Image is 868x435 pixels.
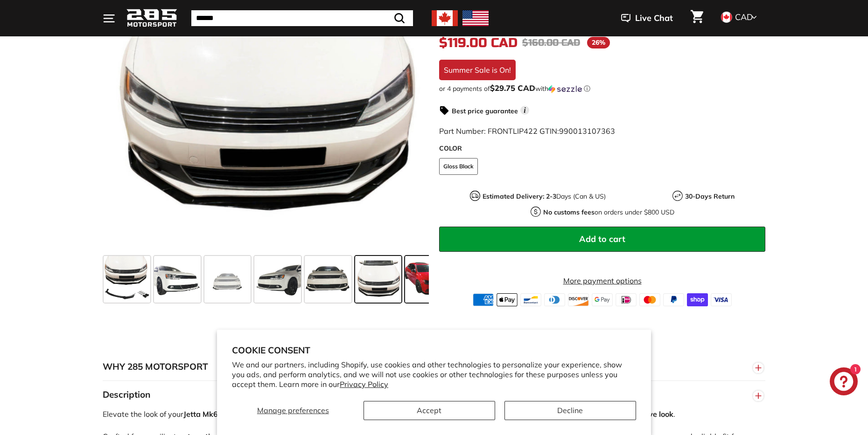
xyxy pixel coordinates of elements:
img: shopify_pay [687,293,708,306]
button: Decline [504,401,636,420]
img: visa [711,293,732,306]
span: 26% [587,37,610,48]
button: Manage preferences [232,401,354,420]
strong: No customs fees [543,208,595,216]
img: Sezzle [548,85,582,93]
button: Accept [364,401,495,420]
img: master [639,293,660,306]
button: Add to cart [439,227,765,252]
span: $29.75 CAD [490,83,535,93]
strong: 30-Days Return [685,192,735,200]
button: Description [103,381,765,409]
span: $119.00 CAD [439,35,518,51]
p: We and our partners, including Shopify, use cookies and other technologies to personalize your ex... [232,360,636,389]
strong: Best price guarantee [452,107,518,115]
img: discover [568,293,589,306]
img: bancontact [520,293,541,306]
p: on orders under $800 USD [543,207,674,217]
img: ideal [616,293,637,306]
button: WHY 285 MOTORSPORT [103,353,765,381]
img: google_pay [592,293,613,306]
strong: Estimated Delivery: 2-3 [483,192,556,200]
span: Manage preferences [257,406,329,415]
label: COLOR [439,144,765,153]
span: CAD [735,12,753,22]
span: 990013107363 [559,126,615,136]
span: Part Number: FRONTLIP422 GTIN: [439,126,615,136]
span: Add to cart [579,234,625,244]
strong: Jetta Mk6 Base model / GLI / R Line [183,409,307,419]
div: or 4 payments of$29.75 CADwithSezzle Click to learn more about Sezzle [439,84,765,93]
span: Live Chat [635,12,673,24]
img: Logo_285_Motorsport_areodynamics_components [126,7,177,29]
span: $160.00 CAD [522,37,580,48]
inbox-online-store-chat: Shopify online store chat [827,367,861,398]
img: diners_club [544,293,565,306]
input: Search [191,10,413,26]
span: i [520,106,529,115]
p: Days (Can & US) [483,192,606,201]
div: Summer Sale is On! [439,60,516,80]
a: Privacy Policy [340,380,388,389]
img: apple_pay [497,293,518,306]
img: american_express [473,293,494,306]
a: Cart [685,2,709,34]
div: or 4 payments of with [439,84,765,93]
button: Live Chat [609,7,685,30]
a: More payment options [439,275,765,286]
h2: Cookie consent [232,345,636,356]
img: paypal [663,293,684,306]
